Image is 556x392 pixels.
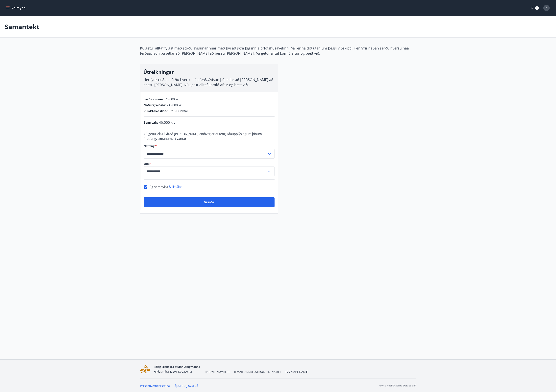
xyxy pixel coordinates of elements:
span: 45.000 kr. [159,120,175,125]
label: Sími [144,162,275,166]
button: ÍS [528,4,541,11]
span: Félag íslenskra atvinnuflugmanna [154,365,200,369]
button: Skilmálar [169,185,182,189]
span: Ég samþykki [150,185,168,189]
span: [EMAIL_ADDRESS][DOMAIN_NAME] [234,370,281,374]
span: Ferðaávísun : [144,97,164,101]
button: Greiða [144,197,275,207]
span: Hér fyrir neðan sérðu hversu háa ferðaávísun þú ætlar að [PERSON_NAME] að þessu [PERSON_NAME]. Þú... [143,77,273,87]
p: Þú getur alltaf fylgst með stöðu ávísunarinnar með því að skrá þig inn á orlofshúsavefinn. Þar er... [140,46,416,56]
label: Netfang [144,144,275,148]
a: Spurt og svarað [175,383,198,388]
span: Niðurgreiðsla : [144,103,166,107]
button: menu [5,4,27,11]
span: Þú getur ekki klárað [PERSON_NAME] einhverjar af tengiliðaupplýsingum þínum (netfang, símanúmer) ... [144,132,262,141]
span: 75.000 kr. [165,97,179,101]
p: Samantekt [5,22,39,31]
span: [PHONE_NUMBER] [205,370,230,374]
a: Persónuverndarstefna [140,384,170,388]
span: Samtals [144,120,158,125]
span: -30.000 kr. [167,103,182,107]
span: 0 Punktar [174,109,188,113]
img: FGYwLRsDkrbKU9IF3wjeuKl1ApL8nCcSRU6gK6qq.png [140,365,151,373]
span: K [545,6,548,10]
h3: Útreikningar [143,69,275,75]
button: K [542,3,551,13]
a: [DOMAIN_NAME] [285,370,308,373]
span: Hlíðasmára 8, 201 Kópavogur [154,370,192,373]
span: Punktakostnaður : [144,109,173,113]
p: Keyrt á hugbúnaði frá Dorado ehf. [379,384,416,387]
span: Skilmálar [169,185,182,188]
